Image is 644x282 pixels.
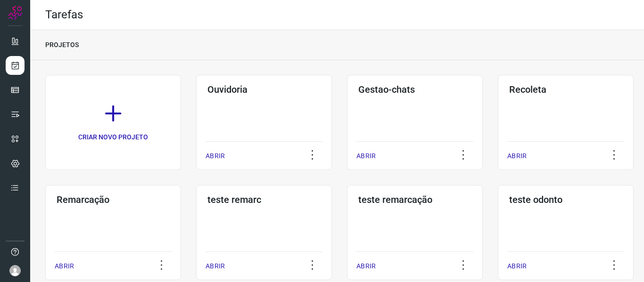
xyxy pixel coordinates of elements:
h3: teste odonto [509,194,622,205]
p: CRIAR NOVO PROJETO [78,132,148,142]
h3: teste remarcação [358,194,471,205]
p: ABRIR [206,151,225,161]
p: ABRIR [55,261,74,271]
img: avatar-user-boy.jpg [9,265,21,276]
p: ABRIR [356,261,376,271]
p: ABRIR [206,261,225,271]
p: PROJETOS [45,40,79,50]
p: ABRIR [356,151,376,161]
p: ABRIR [507,151,527,161]
h3: teste remarc [207,194,321,205]
h3: Recoleta [509,84,622,95]
h3: Ouvidoria [207,84,321,95]
h3: Remarcação [57,194,170,205]
p: ABRIR [507,261,527,271]
h2: Tarefas [45,8,83,22]
h3: Gestao-chats [358,84,471,95]
img: Logo [8,6,22,20]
